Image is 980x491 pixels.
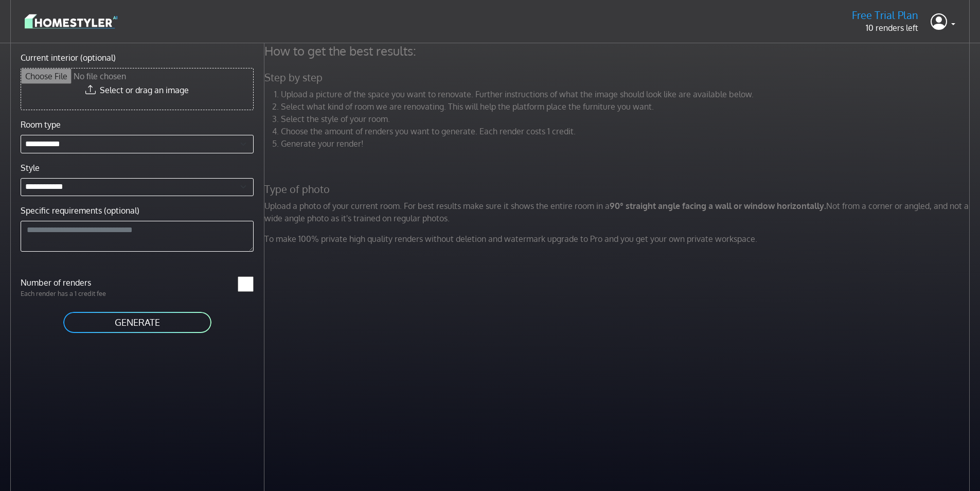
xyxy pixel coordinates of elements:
p: Upload a photo of your current room. For best results make sure it shows the entire room in a Not... [258,200,978,224]
label: Specific requirements (optional) [21,204,139,217]
strong: 90° straight angle facing a wall or window horizontally. [610,201,826,211]
h5: Step by step [258,71,978,84]
p: Each render has a 1 credit fee [14,289,137,299]
label: Room type [21,118,61,131]
h4: How to get the best results: [258,43,978,59]
p: 10 renders left [852,22,918,34]
p: To make 100% private high quality renders without deletion and watermark upgrade to Pro and you g... [258,233,978,245]
li: Select the style of your room. [281,113,972,125]
li: Generate your render! [281,137,972,150]
label: Number of renders [14,276,137,289]
label: Current interior (optional) [21,51,116,64]
img: logo-3de290ba35641baa71223ecac5eacb59cb85b4c7fdf211dc9aaecaaee71ea2f8.svg [25,12,117,30]
h5: Type of photo [258,183,978,196]
li: Choose the amount of renders you want to generate. Each render costs 1 credit. [281,125,972,137]
h5: Free Trial Plan [852,9,918,22]
label: Style [21,162,40,174]
button: GENERATE [62,311,212,334]
li: Select what kind of room we are renovating. This will help the platform place the furniture you w... [281,100,972,113]
li: Upload a picture of the space you want to renovate. Further instructions of what the image should... [281,88,972,100]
